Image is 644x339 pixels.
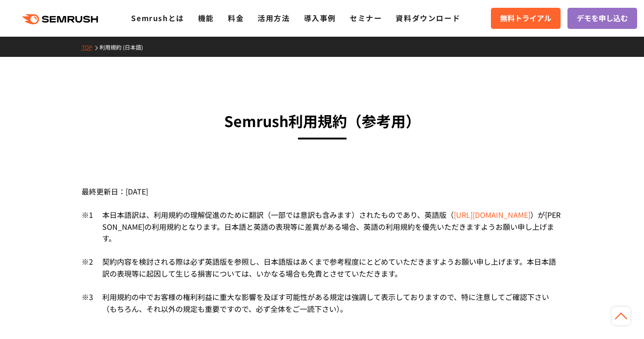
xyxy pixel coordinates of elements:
a: セミナー [350,12,382,23]
h3: Semrush利用規約 （参考用） [82,109,563,133]
a: デモを申し込む [567,8,637,29]
span: （ ） [446,209,538,220]
span: デモを申し込む [577,12,628,24]
a: 活用方法 [258,12,290,23]
div: ※2 [82,256,93,291]
div: 最終更新日：[DATE] [82,169,563,209]
a: 導入事例 [304,12,336,23]
div: ※3 [82,291,93,315]
a: [URL][DOMAIN_NAME] [454,209,530,220]
a: 機能 [198,12,214,23]
a: 無料トライアル [491,8,561,29]
div: 契約内容を検討される際は必ず英語版を参照し、日本語版はあくまで参考程度にとどめていただきますようお願い申し上げます。本日本語訳の表現等に起因して生じる損害については、いかなる場合も免責とさせてい... [93,256,563,291]
a: 利用規約 (日本語) [99,43,150,51]
span: 本日本語訳は、利用規約の理解促進のために翻訳（一部では意訳も含みます）されたものであり、英語版 [102,209,446,220]
span: が[PERSON_NAME]の利用規約となります。日本語と英語の表現等に差異がある場合、英語の利用規約を優先いただきますようお願い申し上げます。 [102,209,561,244]
a: 資料ダウンロード [396,12,460,23]
span: 無料トライアル [500,12,551,24]
a: TOP [82,43,99,51]
div: ※1 [82,209,93,256]
a: Semrushとは [131,12,184,23]
div: 利用規約の中でお客様の権利利益に重大な影響を及ぼす可能性がある規定は強調して表示しておりますので、特に注意してご確認下さい（もちろん、それ以外の規定も重要ですので、必ず全体をご一読下さい）。 [93,291,563,315]
a: 料金 [228,12,244,23]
